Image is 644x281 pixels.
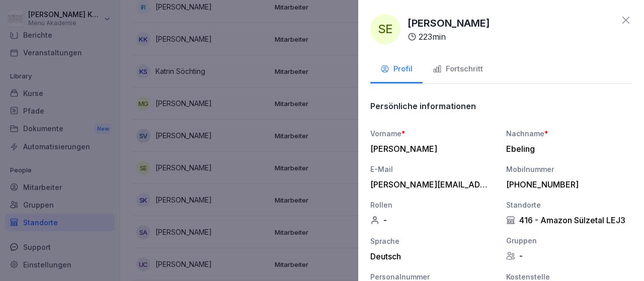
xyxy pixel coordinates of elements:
[506,200,632,210] div: Standorte
[506,251,632,261] div: -
[506,144,627,154] div: Ebeling
[506,179,627,190] div: [PHONE_NUMBER]
[423,56,493,83] button: Fortschritt
[370,164,496,174] div: E-Mail
[380,63,413,75] div: Profil
[370,14,400,44] div: SE
[408,16,490,31] p: [PERSON_NAME]
[370,200,496,210] div: Rollen
[370,101,476,111] p: Persönliche informationen
[370,56,423,83] button: Profil
[370,236,496,246] div: Sprache
[506,235,632,246] div: Gruppen
[506,164,632,174] div: Mobilnummer
[370,215,496,225] div: -
[433,63,483,75] div: Fortschritt
[370,128,496,139] div: Vorname
[370,179,491,190] div: [PERSON_NAME][EMAIL_ADDRESS][DOMAIN_NAME]
[506,215,632,225] div: 416 - Amazon Sülzetal LEJ3
[506,128,632,139] div: Nachname
[370,144,491,154] div: [PERSON_NAME]
[419,31,446,43] p: 223 min
[370,251,496,261] div: Deutsch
